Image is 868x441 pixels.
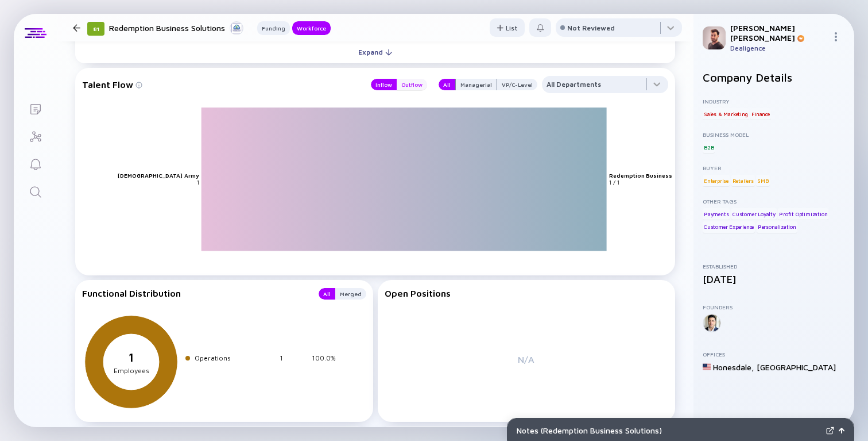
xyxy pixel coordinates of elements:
[757,362,836,372] div: [GEOGRAPHIC_DATA]
[730,23,827,43] div: [PERSON_NAME] [PERSON_NAME]
[292,22,331,34] div: Workforce
[703,221,755,233] div: Customer Experience
[490,19,525,37] div: List
[439,79,455,90] button: All
[703,208,730,220] div: Payments
[703,273,845,285] div: [DATE]
[731,175,755,186] div: Retailers
[703,26,726,49] img: Gil Profile Picture
[351,43,399,61] div: Expand
[703,175,730,186] div: Enterprise
[385,288,669,298] div: Open Positions
[280,354,307,362] div: 1
[87,22,104,36] div: 81
[756,175,769,186] div: SMB
[497,79,537,90] button: VP/C-Level
[312,354,339,362] div: 100.0%
[109,21,243,35] div: Redemption Business Solutions
[319,288,335,300] button: All
[397,79,427,90] button: Outflow
[371,79,397,90] button: Inflow
[703,141,715,153] div: B2B
[839,428,844,434] img: Open Notes
[757,221,797,233] div: Personalization
[778,208,828,220] div: Profit Optimization
[730,44,827,52] div: Dealigence
[703,363,711,371] img: United States Flag
[731,208,777,220] div: Customer Loyalty
[14,122,57,149] a: Investor Map
[14,149,57,177] a: Reminders
[567,24,615,32] div: Not Reviewed
[490,18,525,37] button: List
[610,172,703,179] text: Redemption Business Solutions
[14,177,57,205] a: Search
[703,351,845,358] div: Offices
[335,288,366,300] button: Merged
[831,32,840,41] img: Menu
[257,21,290,35] button: Funding
[129,350,134,364] tspan: 1
[703,164,845,171] div: Buyer
[197,179,199,186] text: 1
[517,425,821,435] div: Notes ( Redemption Business Solutions )
[82,288,307,300] div: Functional Distribution
[703,263,845,270] div: Established
[257,22,290,34] div: Funding
[455,79,497,90] button: Managerial
[114,366,149,375] tspan: Employees
[14,94,57,122] a: Lists
[703,108,749,120] div: Sales & Marketing
[82,76,359,93] div: Talent Flow
[118,172,199,179] text: [DEMOGRAPHIC_DATA] Army
[703,131,845,138] div: Business Model
[292,21,331,35] button: Workforce
[456,79,497,90] div: Managerial
[703,198,845,205] div: Other Tags
[703,71,845,84] h2: Company Details
[750,108,771,120] div: Finance
[826,427,834,435] img: Expand Notes
[385,307,669,412] div: N/A
[195,354,275,362] div: Operations
[703,304,845,310] div: Founders
[75,40,675,63] button: Expand
[610,179,620,186] text: 1 / 1
[713,362,754,372] div: Honesdale ,
[703,98,845,105] div: Industry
